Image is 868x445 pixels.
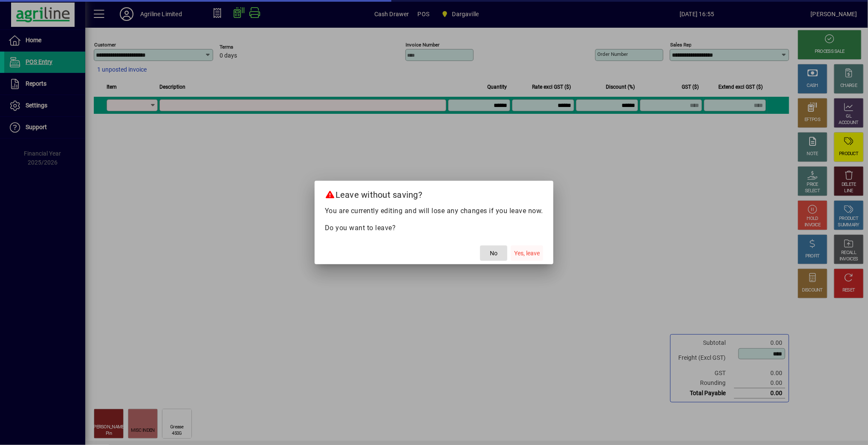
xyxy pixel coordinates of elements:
span: No [490,249,498,258]
button: Yes, leave [511,246,543,261]
p: Do you want to leave? [325,223,544,233]
p: You are currently editing and will lose any changes if you leave now. [325,206,544,216]
span: Yes, leave [514,249,540,258]
button: No [480,246,507,261]
h2: Leave without saving? [315,181,554,205]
